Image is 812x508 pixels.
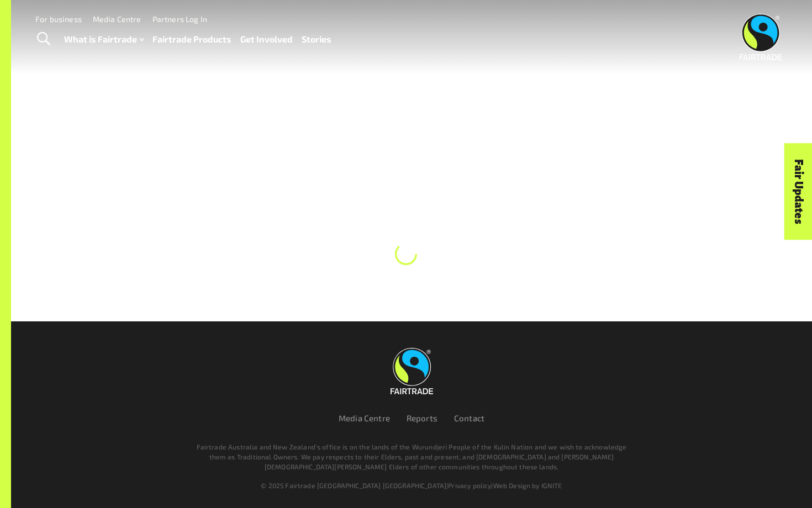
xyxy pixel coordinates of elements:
a: Get Involved [240,31,293,47]
a: Media Centre [339,413,390,423]
a: Web Design by IGNITE [493,481,562,489]
a: Contact [454,413,484,423]
img: Fairtrade Australia New Zealand logo [740,14,782,60]
a: What is Fairtrade [64,31,144,47]
span: © 2025 Fairtrade [GEOGRAPHIC_DATA] [GEOGRAPHIC_DATA] [261,481,446,489]
a: Privacy policy [448,481,491,489]
a: Fairtrade Products [152,31,231,47]
a: Reports [407,413,437,423]
img: Fairtrade Australia New Zealand logo [391,348,433,394]
p: Fairtrade Australia and New Zealand’s office is on the lands of the Wurundjeri People of the Kuli... [192,442,631,472]
a: Partners Log In [152,14,207,24]
div: | | [79,480,744,490]
a: Stories [302,31,331,47]
a: For business [35,14,82,24]
a: Toggle Search [30,25,57,53]
a: Media Centre [93,14,141,24]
